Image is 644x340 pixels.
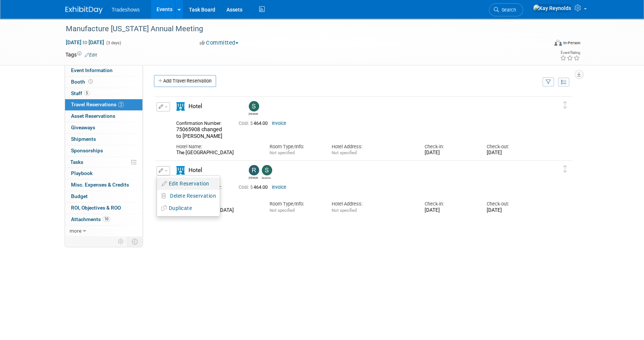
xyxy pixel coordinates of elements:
a: Booth [65,77,142,88]
i: Hotel [176,102,185,111]
span: Search [499,7,516,13]
a: Event Information [65,65,142,76]
span: Not specified [269,150,294,155]
div: [DATE] [425,207,476,214]
span: Not specified [269,208,294,213]
span: Not specified [331,208,356,213]
div: Check-in: [425,143,476,150]
i: Hotel [176,166,185,175]
span: Cost: $ [239,121,254,126]
img: Format-Inperson.png [554,40,562,46]
div: [DATE] [487,207,538,214]
span: Shipments [71,136,96,142]
div: Robert Taylor [247,165,260,179]
div: The [GEOGRAPHIC_DATA] [176,150,258,156]
div: Room Type/Info: [269,143,320,150]
button: Duplicate [157,203,220,214]
td: Tags [65,51,97,58]
a: Attachments10 [65,214,142,225]
div: Savannah Fulcher [262,175,271,179]
img: Scott Peterson [249,101,259,111]
a: Sponsorships [65,145,142,156]
span: Attachments [71,216,110,222]
a: Giveaways [65,122,142,133]
img: Robert Taylor [249,165,259,175]
a: Invoice [272,185,286,190]
a: Edit [85,52,97,58]
i: Click and drag to move item [563,165,567,173]
span: 464.00 [239,185,271,190]
div: Room Type/Info: [269,201,320,207]
img: Kay Reynolds [533,4,571,12]
div: Savannah Fulcher [260,165,273,179]
a: Staff5 [65,88,142,99]
span: Giveaways [71,124,95,130]
div: Event Format [504,39,580,50]
a: Invoice [272,121,286,126]
span: Hotel [189,103,202,110]
span: [DATE] [DATE] [65,39,104,46]
span: Staff [71,90,90,96]
td: Toggle Event Tabs [128,237,143,246]
i: Filter by Traveler [546,80,551,85]
div: Scott Peterson [247,101,260,116]
i: Click and drag to move item [563,101,567,109]
div: Manufacture [US_STATE] Annual Meeting [63,22,537,36]
div: Scott Peterson [249,111,258,116]
td: Personalize Event Tab Strip [115,237,128,246]
span: 10 [103,216,110,222]
button: Delete Reservation [157,191,220,201]
div: Check-out: [487,143,538,150]
a: Asset Reservations [65,111,142,122]
a: Tasks [65,157,142,168]
div: [DATE] [425,150,476,156]
div: Hotel Name: [176,143,258,150]
span: more [70,228,81,234]
a: more [65,226,142,237]
span: Playbook [71,170,93,176]
span: Travel Reservations [71,101,124,107]
span: Asset Reservations [71,113,115,119]
span: Booth [71,79,94,85]
button: Edit Reservation [157,178,220,189]
div: Hotel Address: [331,201,413,207]
div: Confirmation Number: [176,119,228,126]
div: In-Person [563,40,580,46]
a: Misc. Expenses & Credits [65,179,142,191]
span: 464.00 [239,121,271,126]
a: Shipments [65,134,142,145]
span: Delete Reservation [170,193,216,199]
img: ExhibitDay [65,6,103,14]
div: Event Rating [560,51,580,55]
span: Misc. Expenses & Credits [71,182,129,188]
div: [DATE] [487,150,538,156]
span: Hotel [189,167,202,174]
span: Booth not reserved yet [87,79,94,84]
div: Check-out: [487,201,538,207]
a: Playbook [65,168,142,179]
span: Tradeshows [112,7,140,13]
span: 2 [118,102,124,107]
span: 5 [84,90,90,96]
span: Tasks [70,159,83,165]
span: Event Information [71,67,113,73]
span: ROI, Objectives & ROO [71,205,121,211]
img: Savannah Fulcher [262,165,272,175]
span: 75065908 changed to [PERSON_NAME] [176,126,222,139]
span: Sponsorships [71,148,103,153]
div: Robert Taylor [249,175,258,179]
a: ROI, Objectives & ROO [65,203,142,214]
span: to [81,39,88,45]
div: Hotel Address: [331,143,413,150]
span: Cost: $ [239,185,254,190]
span: Budget [71,193,88,199]
a: Travel Reservations2 [65,99,142,110]
a: Search [489,3,523,16]
a: Budget [65,191,142,202]
a: Add Travel Reservation [154,75,216,87]
button: Committed [197,39,241,47]
span: (3 days) [106,41,121,45]
span: Not specified [331,150,356,155]
div: Check-in: [425,201,476,207]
